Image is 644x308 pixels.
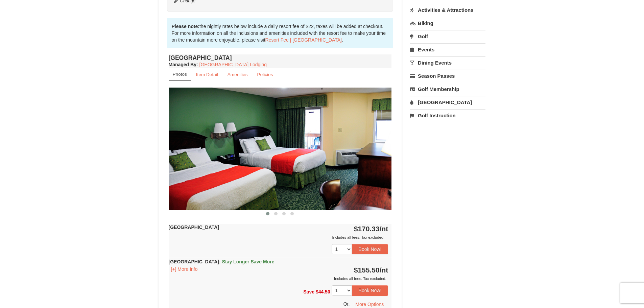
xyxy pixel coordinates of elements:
a: Events [410,43,485,56]
img: 18876286-41-233aa5f3.jpg [169,88,392,210]
a: Dining Events [410,56,485,69]
span: Save [303,289,314,294]
strong: [GEOGRAPHIC_DATA] [169,259,275,264]
div: Includes all fees. Tax excluded. [169,234,388,241]
strong: Please note: [172,24,199,29]
button: Book Now! [352,285,388,295]
strong: : [169,62,198,67]
button: Book Now! [352,244,388,254]
span: $44.50 [316,289,330,294]
strong: $170.33 [354,225,388,233]
strong: [GEOGRAPHIC_DATA] [169,224,219,230]
span: Managed By [169,62,196,67]
small: Photos [173,72,187,77]
div: Includes all fees. Tax excluded. [169,275,388,282]
span: Or, [343,301,350,306]
a: [GEOGRAPHIC_DATA] [410,96,485,109]
small: Amenities [228,72,248,77]
span: Stay Longer Save More [222,259,275,264]
a: Photos [169,68,191,81]
div: the nightly rates below include a daily resort fee of $22, taxes will be added at checkout. For m... [167,18,393,48]
a: Golf Membership [410,83,485,95]
span: $155.50 [354,266,380,274]
span: /nt [380,266,388,274]
a: Golf Instruction [410,109,485,122]
a: Biking [410,17,485,29]
h4: [GEOGRAPHIC_DATA] [169,54,392,61]
a: Activities & Attractions [410,4,485,16]
small: Item Detail [196,72,218,77]
button: [+] More Info [169,265,200,273]
a: Season Passes [410,70,485,82]
a: Resort Fee | [GEOGRAPHIC_DATA] [265,37,342,43]
span: /nt [380,225,388,233]
a: [GEOGRAPHIC_DATA] Lodging [199,62,267,67]
a: Amenities [223,68,252,81]
span: : [219,259,221,264]
a: Policies [253,68,277,81]
small: Policies [257,72,273,77]
a: Item Detail [192,68,222,81]
a: Golf [410,30,485,43]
